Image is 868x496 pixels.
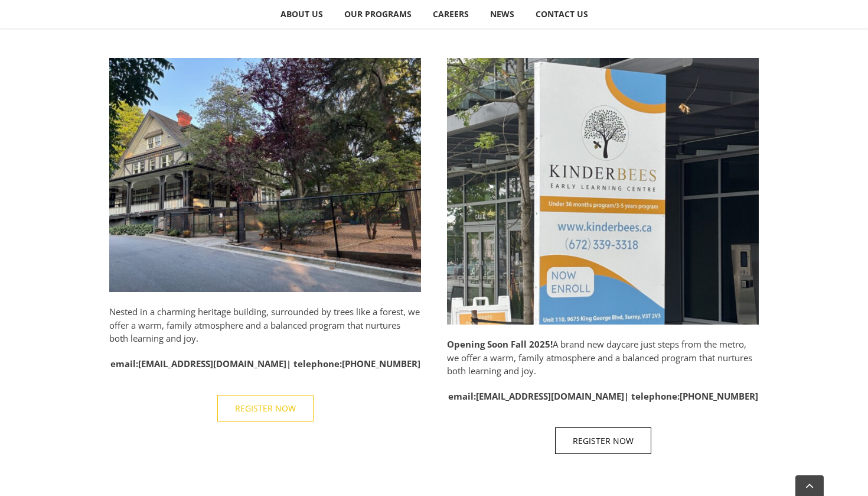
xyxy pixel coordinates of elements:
span: CAREERS [433,10,469,18]
a: NEWS [479,2,524,26]
a: Surrey [447,56,759,68]
p: A brand new daycare just steps from the metro, we offer a warm, family atmosphere and a balanced ... [447,338,759,378]
a: [PHONE_NUMBER] [680,390,758,402]
strong: email: | telephone: [110,358,420,369]
a: ABOUT US [270,2,333,26]
span: CONTACT US [536,10,588,18]
a: [PHONE_NUMBER] [342,358,420,369]
img: IMG_4792 [109,58,421,292]
strong: Opening Soon Fall 2025! [447,338,553,350]
span: OUR PROGRAMS [344,10,412,18]
a: REGISTER NOW [555,427,651,454]
p: Nested in a charming heritage building, surrounded by trees like a forest, we offer a warm, famil... [109,305,421,345]
a: REGISTER NOW [217,395,314,422]
a: CAREERS [422,2,479,26]
span: REGISTER NOW [573,436,634,446]
span: NEWS [490,10,514,18]
a: [EMAIL_ADDRESS][DOMAIN_NAME] [476,390,624,402]
a: CONTACT US [525,2,598,26]
span: ABOUT US [280,10,323,18]
span: REGISTER NOW [235,403,296,413]
a: OUR PROGRAMS [334,2,422,26]
a: [EMAIL_ADDRESS][DOMAIN_NAME] [138,358,286,369]
strong: email: | telephone: [448,390,758,402]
